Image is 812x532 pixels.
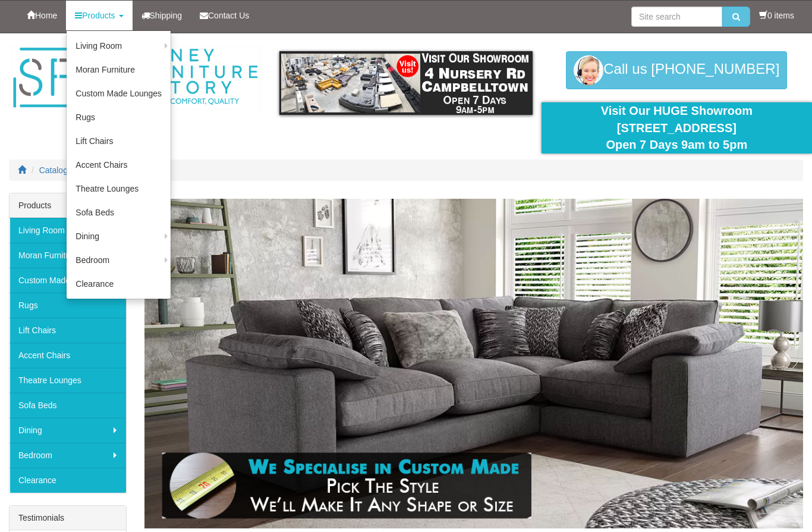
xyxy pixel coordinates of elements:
img: Custom Made Lounges [144,199,803,528]
a: Rugs [10,293,126,318]
span: Contact Us [208,11,249,20]
a: Sofa Beds [10,393,126,418]
a: Clearance [10,468,126,493]
li: 0 items [759,10,794,21]
a: Living Room [67,34,171,58]
input: Site search [631,7,722,27]
a: Theatre Lounges [10,368,126,393]
a: Rugs [67,105,171,129]
div: Testimonials [10,506,126,530]
span: Home [35,11,57,20]
a: Contact Us [191,1,258,30]
a: Bedroom [67,248,171,272]
a: Sofa Beds [67,201,171,224]
a: Accent Chairs [10,343,126,368]
a: Theatre Lounges [67,177,171,201]
img: showroom.gif [279,51,532,115]
span: Products [82,11,115,20]
a: Moran Furniture [10,243,126,268]
a: Accent Chairs [67,153,171,177]
a: Custom Made Lounges [67,82,171,105]
img: Sydney Furniture Factory [9,45,262,111]
div: Visit Our HUGE Showroom [STREET_ADDRESS] Open 7 Days 9am to 5pm [550,102,803,154]
a: Dining [67,224,171,248]
a: Catalog [39,165,68,175]
a: Home [18,1,66,30]
a: Lift Chairs [67,129,171,153]
div: Products [10,193,126,218]
a: Custom Made Lounges [10,268,126,293]
a: Living Room [10,218,126,243]
a: Dining [10,418,126,443]
a: Clearance [67,272,171,296]
a: Lift Chairs [10,318,126,343]
span: Shipping [150,11,182,20]
a: Products [66,1,132,30]
a: Moran Furniture [67,58,171,82]
a: Bedroom [10,443,126,468]
a: Shipping [133,1,191,30]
